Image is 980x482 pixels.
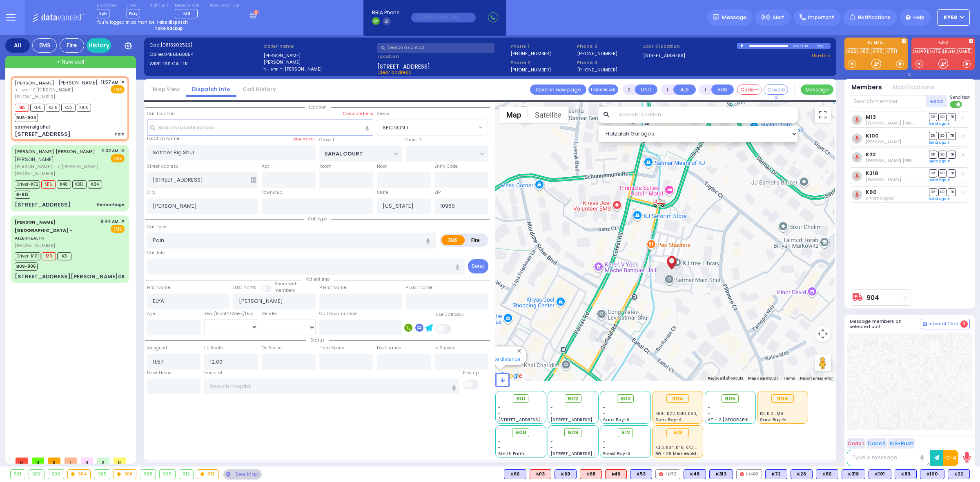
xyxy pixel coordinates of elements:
label: Room [319,163,332,170]
div: BLS [948,469,970,479]
span: 0 [960,320,968,328]
span: Sanz Bay-5 [760,417,786,423]
div: 905 [94,470,110,479]
span: DR [929,132,937,140]
span: K22 [61,104,76,112]
div: All [5,38,30,53]
a: [STREET_ADDRESS] [643,52,685,59]
div: Hemorrhage [97,202,125,208]
span: TR [948,151,956,158]
button: Send [468,259,488,273]
label: State [377,189,388,196]
span: EMS [111,154,125,162]
label: Age [147,311,155,317]
span: K100, K22, K318, K80, M13 [655,411,706,417]
input: (000)000-00000 [411,13,476,22]
button: Code 2 [866,438,887,449]
span: [STREET_ADDRESS][PERSON_NAME] [498,417,575,423]
div: [STREET_ADDRESS] [15,130,71,138]
span: - [498,444,501,451]
img: red-radio-icon.svg [740,472,744,476]
a: Map View [147,85,186,93]
div: ALS [605,469,627,479]
span: ✕ [121,79,125,86]
div: BLS [709,469,733,479]
a: Use this [812,52,831,59]
div: BLS [555,469,577,479]
a: Send again [929,178,951,182]
a: K22 [866,151,876,158]
label: Last 3 location [643,43,737,50]
input: Search hospital [204,379,459,394]
label: KJ EMS... [844,40,908,46]
label: Back Home [147,370,171,376]
a: Send again [929,121,951,126]
label: Floor [377,163,387,170]
span: Sanz Bay-6 [603,417,629,423]
label: Use Callback [436,311,464,318]
span: 912 [621,429,630,437]
button: Message [801,84,833,95]
label: Gender [262,311,277,317]
span: BUS-904 [15,114,38,122]
strong: Take dispatch [156,19,188,25]
span: - [603,411,606,417]
a: Open this area in Google Maps (opens a new window) [497,371,524,381]
div: EMS [32,38,57,53]
span: 908 [515,429,526,437]
label: Cad: [149,42,261,49]
span: ✕ [121,147,125,154]
div: 906 [771,394,794,403]
label: Destination [377,345,401,351]
label: [PERSON_NAME] [263,59,375,66]
div: 0:00 [792,41,800,51]
div: ALS [530,469,551,479]
div: 902 [29,470,45,479]
div: 912 [179,470,194,479]
button: Covered [764,84,788,95]
a: CAR5 [957,48,972,54]
span: K318 [46,104,60,112]
button: Internal Chat 0 [921,319,970,329]
span: Bay [127,9,140,18]
button: Map camera controls [815,326,831,342]
div: BLS [895,469,917,479]
a: K22 [846,48,858,54]
a: Send again [929,196,951,201]
img: Logo [32,12,87,22]
div: Year/Month/Week/Day [204,311,258,317]
a: [PERSON_NAME] [15,80,54,86]
label: P First Name [319,284,346,291]
span: 902 [568,395,578,403]
div: BLS [684,469,706,479]
span: 11:57 AM [101,79,118,85]
label: City [147,189,156,196]
div: [STREET_ADDRESS][PERSON_NAME] [15,273,118,281]
div: 904 [666,394,689,403]
label: Caller: [149,51,261,58]
div: 909 [160,470,175,479]
span: DR [929,188,937,196]
span: - [550,411,553,417]
h5: Message members on selected call [850,319,921,329]
span: K100 [77,104,91,112]
div: OB [118,273,125,280]
span: [STREET_ADDRESS][PERSON_NAME] [550,451,628,457]
div: 904 [68,470,91,479]
span: SO [938,188,947,196]
a: Send again [929,159,951,164]
span: Forest Bay-3 [603,451,630,457]
span: SECTION 1 [377,120,477,135]
span: - [498,411,501,417]
span: Status [306,337,329,343]
div: ALS [580,469,602,479]
span: 0 [16,458,28,464]
a: 904 [866,295,879,301]
label: [PHONE_NUMBER] [510,67,551,73]
span: 901 [516,395,526,403]
label: Lines [127,3,140,8]
label: Location [377,53,508,60]
img: message.svg [713,14,719,20]
span: [0813202522] [160,42,192,48]
span: ky5 [97,9,109,18]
